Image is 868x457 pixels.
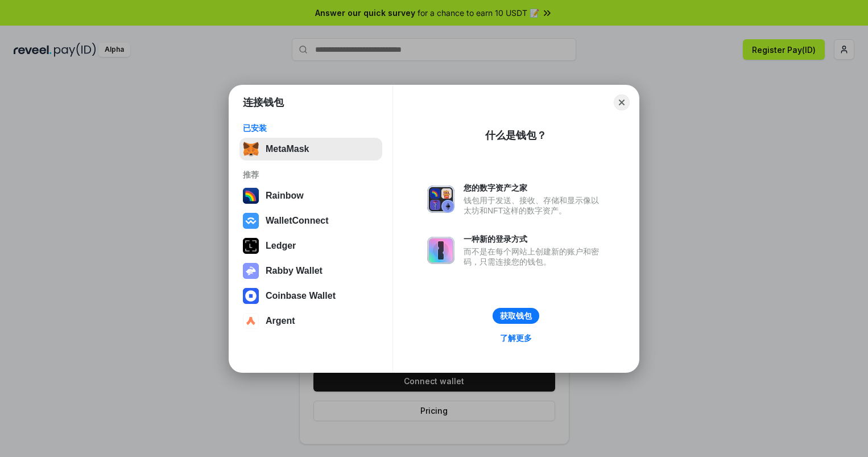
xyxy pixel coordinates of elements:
div: 钱包用于发送、接收、存储和显示像以太坊和NFT这样的数字资产。 [464,195,605,216]
img: svg+xml,%3Csvg%20width%3D%2228%22%20height%3D%2228%22%20viewBox%3D%220%200%2028%2028%22%20fill%3D... [243,313,259,329]
button: Ledger [239,234,382,257]
div: Argent [266,316,295,326]
div: Coinbase Wallet [266,291,336,301]
button: MetaMask [239,138,382,160]
div: 而不是在每个网站上创建新的账户和密码，只需连接您的钱包。 [464,246,605,267]
button: Rainbow [239,184,382,207]
img: svg+xml,%3Csvg%20fill%3D%22none%22%20height%3D%2233%22%20viewBox%3D%220%200%2035%2033%22%20width%... [243,141,259,157]
div: 已安装 [243,123,379,133]
button: Coinbase Wallet [239,285,382,307]
div: Ledger [266,241,296,251]
img: svg+xml,%3Csvg%20width%3D%2228%22%20height%3D%2228%22%20viewBox%3D%220%200%2028%2028%22%20fill%3D... [243,213,259,229]
button: Argent [239,310,382,332]
div: 了解更多 [500,333,532,343]
button: 获取钱包 [493,308,539,324]
div: 一种新的登录方式 [464,234,605,244]
img: svg+xml,%3Csvg%20xmlns%3D%22http%3A%2F%2Fwww.w3.org%2F2000%2Fsvg%22%20fill%3D%22none%22%20viewBox... [243,263,259,279]
button: WalletConnect [239,209,382,232]
div: 什么是钱包？ [485,129,547,142]
img: svg+xml,%3Csvg%20width%3D%22120%22%20height%3D%22120%22%20viewBox%3D%220%200%20120%20120%22%20fil... [243,188,259,204]
div: 获取钱包 [500,311,532,321]
a: 了解更多 [493,331,539,345]
img: svg+xml,%3Csvg%20width%3D%2228%22%20height%3D%2228%22%20viewBox%3D%220%200%2028%2028%22%20fill%3D... [243,288,259,304]
button: Close [614,94,630,110]
img: svg+xml,%3Csvg%20xmlns%3D%22http%3A%2F%2Fwww.w3.org%2F2000%2Fsvg%22%20width%3D%2228%22%20height%3... [243,238,259,254]
img: svg+xml,%3Csvg%20xmlns%3D%22http%3A%2F%2Fwww.w3.org%2F2000%2Fsvg%22%20fill%3D%22none%22%20viewBox... [427,186,454,213]
div: Rabby Wallet [266,266,323,276]
button: Rabby Wallet [239,260,382,282]
div: 推荐 [243,170,379,180]
div: Rainbow [266,191,304,201]
img: svg+xml,%3Csvg%20xmlns%3D%22http%3A%2F%2Fwww.w3.org%2F2000%2Fsvg%22%20fill%3D%22none%22%20viewBox... [427,237,454,264]
div: MetaMask [266,144,309,154]
div: 您的数字资产之家 [464,183,605,193]
div: WalletConnect [266,216,329,226]
h1: 连接钱包 [243,96,284,109]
